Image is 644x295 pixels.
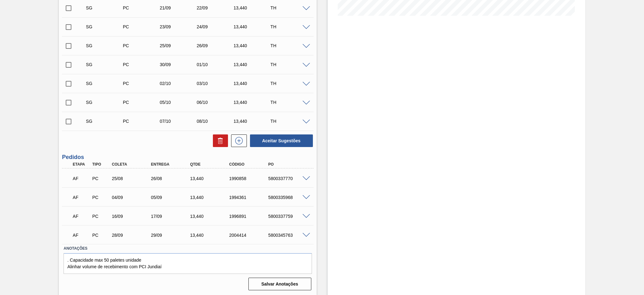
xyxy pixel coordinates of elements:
[149,214,193,219] div: 17/09/2025
[71,162,92,167] div: Etapa
[84,24,126,29] div: Sugestão Criada
[91,176,111,181] div: Pedido de Compra
[84,81,126,86] div: Sugestão Criada
[84,100,126,105] div: Sugestão Criada
[158,5,200,10] div: 21/09/2025
[110,214,154,219] div: 16/09/2025
[110,195,154,200] div: 04/09/2025
[73,176,90,181] p: AF
[91,162,111,167] div: Tipo
[269,24,310,29] div: TH
[121,5,163,10] div: Pedido de Compra
[267,162,311,167] div: PO
[91,233,111,238] div: Pedido de Compra
[195,81,236,86] div: 03/10/2025
[188,214,232,219] div: 13,440
[121,24,163,29] div: Pedido de Compra
[110,233,154,238] div: 28/09/2025
[121,100,163,105] div: Pedido de Compra
[158,43,200,48] div: 25/09/2025
[247,134,314,148] div: Aceitar Sugestões
[269,5,310,10] div: TH
[267,233,311,238] div: 5800345763
[149,195,193,200] div: 05/09/2025
[195,100,236,105] div: 06/10/2025
[195,43,236,48] div: 26/09/2025
[228,195,272,200] div: 1994361
[232,81,274,86] div: 13,440
[267,195,311,200] div: 5800335968
[84,43,126,48] div: Sugestão Criada
[71,190,92,204] div: Aguardando Faturamento
[149,176,193,181] div: 26/08/2025
[84,5,126,10] div: Sugestão Criada
[228,214,272,219] div: 1996891
[158,100,200,105] div: 05/10/2025
[110,162,154,167] div: Coleta
[121,43,163,48] div: Pedido de Compra
[149,162,193,167] div: Entrega
[228,134,247,147] div: Nova sugestão
[62,154,313,161] h3: Pedidos
[91,195,111,200] div: Pedido de Compra
[121,81,163,86] div: Pedido de Compra
[73,214,90,219] p: AF
[269,43,310,48] div: TH
[228,162,272,167] div: Código
[121,62,163,67] div: Pedido de Compra
[267,214,311,219] div: 5800337759
[232,5,274,10] div: 13,440
[71,228,92,242] div: Aguardando Faturamento
[232,24,274,29] div: 13,440
[210,134,228,147] div: Excluir Sugestões
[269,100,310,105] div: TH
[71,172,92,185] div: Aguardando Faturamento
[195,119,236,124] div: 08/10/2025
[232,100,274,105] div: 13,440
[158,62,200,67] div: 30/09/2025
[195,24,236,29] div: 24/09/2025
[195,62,236,67] div: 01/10/2025
[188,233,232,238] div: 13,440
[110,176,154,181] div: 25/08/2025
[269,81,310,86] div: TH
[195,5,236,10] div: 22/09/2025
[232,62,274,67] div: 13,440
[188,176,232,181] div: 13,440
[267,176,311,181] div: 5800337770
[269,119,310,124] div: TH
[64,244,312,253] label: Anotações
[64,253,312,274] textarea: . Capacidade max 50 paletes unidade Alinhar volume de recebimento com PCI Jundiaí
[158,81,200,86] div: 02/10/2025
[228,176,272,181] div: 1990858
[84,62,126,67] div: Sugestão Criada
[71,209,92,223] div: Aguardando Faturamento
[269,62,310,67] div: TH
[158,119,200,124] div: 07/10/2025
[232,43,274,48] div: 13,440
[121,119,163,124] div: Pedido de Compra
[73,233,90,238] p: AF
[188,195,232,200] div: 13,440
[250,134,313,147] button: Aceitar Sugestões
[158,24,200,29] div: 23/09/2025
[91,214,111,219] div: Pedido de Compra
[73,195,90,200] p: AF
[232,119,274,124] div: 13,440
[188,162,232,167] div: Qtde
[248,278,311,290] button: Salvar Anotações
[149,233,193,238] div: 29/09/2025
[228,233,272,238] div: 2004414
[84,119,126,124] div: Sugestão Criada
